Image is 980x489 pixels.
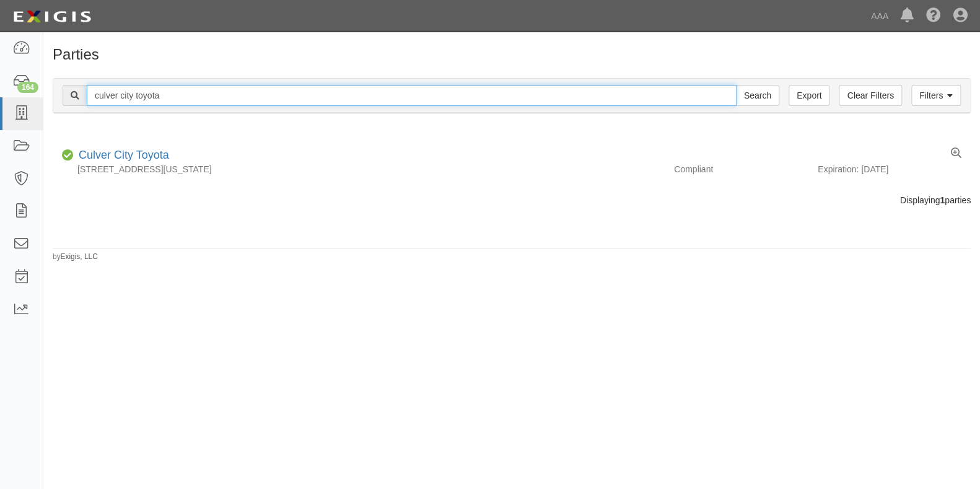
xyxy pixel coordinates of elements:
[53,163,665,175] div: [STREET_ADDRESS][US_STATE]
[665,163,818,175] div: Compliant
[74,148,169,164] div: Culver City Toyota
[53,252,98,262] small: by
[79,149,169,161] a: Culver City Toyota
[911,85,961,106] a: Filters
[839,85,901,106] a: Clear Filters
[87,85,737,106] input: Search
[17,82,38,93] div: 164
[951,148,961,160] a: View results summary
[940,195,945,205] b: 1
[61,252,98,261] a: Exigis, LLC
[789,85,829,106] a: Export
[865,4,895,29] a: AAA
[9,6,95,28] img: logo-5460c22ac91f19d4615b14bd174203de0afe785f0fc80cf4dbbc73dc1793850b.png
[736,85,779,106] input: Search
[53,46,971,63] h1: Parties
[62,151,74,160] i: Compliant
[926,9,941,24] i: Help Center - Complianz
[43,194,980,206] div: Displaying parties
[818,163,971,175] div: Expiration: [DATE]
